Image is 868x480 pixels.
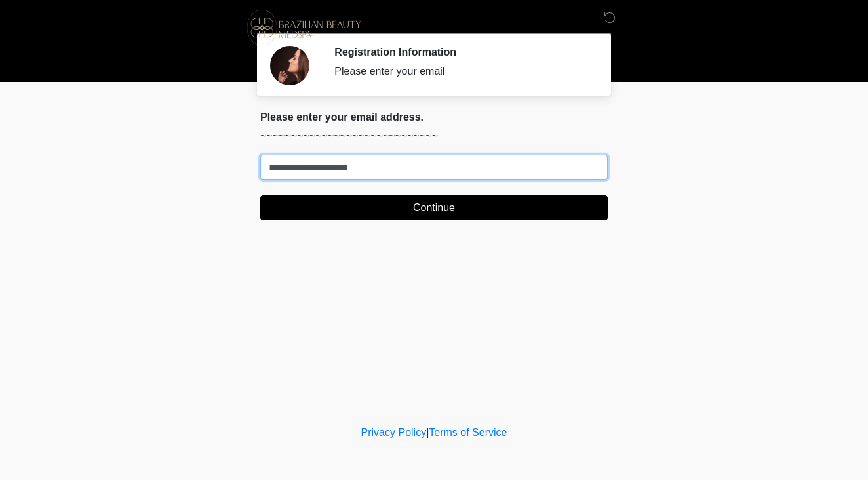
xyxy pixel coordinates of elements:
img: Agent Avatar [270,46,309,85]
h2: Please enter your email address. [260,111,608,123]
a: | [426,427,429,438]
button: Continue [260,195,608,220]
p: ~~~~~~~~~~~~~~~~~~~~~~~~~~~~~ [260,129,608,144]
a: Terms of Service [429,427,507,438]
img: Brazilian Beauty Medspa Logo [247,10,361,45]
div: Please enter your email [334,64,588,79]
a: Privacy Policy [361,427,427,438]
